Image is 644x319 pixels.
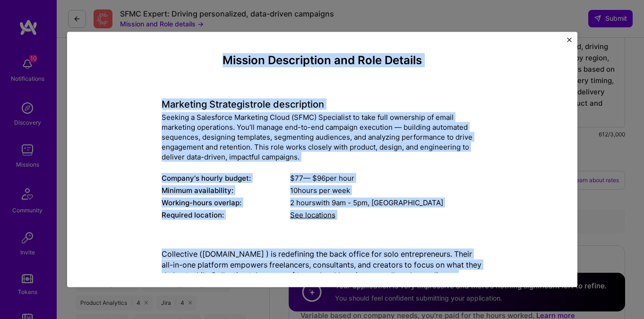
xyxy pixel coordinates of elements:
div: Required location: [162,210,290,220]
div: $ 77 — $ 96 per hour [290,173,483,183]
span: See locations [290,210,335,219]
div: 2 hours with [GEOGRAPHIC_DATA] [290,198,483,208]
h4: Mission Description and Role Details [162,54,483,67]
div: Seeking a Salesforce Marketing Cloud (SFMC) Specialist to take full ownership of email marketing ... [162,112,483,162]
h4: Marketing Strategist role description [162,99,483,110]
p: Collective ([DOMAIN_NAME] ) is redefining the back office for solo entrepreneurs. Their all-in-on... [162,249,483,302]
div: Minimum availability: [162,185,290,195]
div: Company's hourly budget: [162,173,290,183]
span: 9am - 5pm , [330,198,371,207]
div: 10 hours per week [290,185,483,195]
button: Close [567,38,572,48]
div: Working-hours overlap: [162,198,290,208]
